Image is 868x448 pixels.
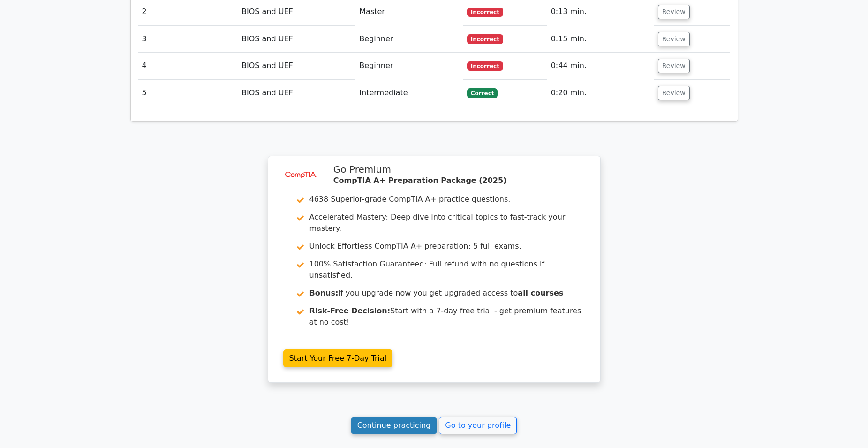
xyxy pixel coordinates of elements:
[238,26,355,53] td: BIOS and UEFI
[238,53,355,79] td: BIOS and UEFI
[547,53,654,79] td: 0:44 min.
[467,34,503,44] span: Incorrect
[547,26,654,53] td: 0:15 min.
[467,88,498,98] span: Correct
[355,53,463,79] td: Beginner
[547,80,654,106] td: 0:20 min.
[355,80,463,106] td: Intermediate
[439,417,517,434] a: Go to your profile
[138,53,238,79] td: 4
[138,26,238,53] td: 3
[658,5,690,19] button: Review
[658,32,690,46] button: Review
[355,26,463,53] td: Beginner
[467,61,503,71] span: Incorrect
[138,80,238,106] td: 5
[351,417,437,434] a: Continue practicing
[283,349,393,367] a: Start Your Free 7-Day Trial
[658,86,690,100] button: Review
[467,8,503,17] span: Incorrect
[238,80,355,106] td: BIOS and UEFI
[658,59,690,73] button: Review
